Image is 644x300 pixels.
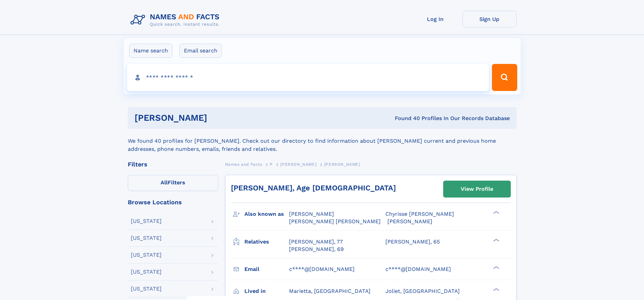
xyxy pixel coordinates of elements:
h3: Also known as [244,208,289,220]
label: Filters [128,175,218,191]
label: Name search [129,44,172,58]
div: [US_STATE] [131,235,162,241]
div: Found 40 Profiles In Our Records Database [301,115,510,122]
span: Marietta, [GEOGRAPHIC_DATA] [289,288,371,294]
span: [PERSON_NAME] [PERSON_NAME] [289,218,381,225]
span: [PERSON_NAME] [387,218,432,225]
div: ❯ [492,287,500,292]
span: P [270,162,273,167]
a: [PERSON_NAME], 65 [385,238,440,246]
div: View Profile [461,181,493,197]
div: [US_STATE] [131,252,162,258]
span: [PERSON_NAME] [280,162,316,167]
a: Names and Facts [225,160,262,168]
div: Filters [128,161,218,167]
span: [PERSON_NAME] [324,162,360,167]
div: ❯ [492,238,500,242]
a: P [270,160,273,168]
div: [US_STATE] [131,269,162,275]
a: View Profile [444,181,510,197]
div: [US_STATE] [131,286,162,292]
span: [PERSON_NAME] [289,211,334,217]
img: Logo Names and Facts [128,11,225,29]
h3: Lived in [244,285,289,297]
div: ❯ [492,265,500,270]
div: ❯ [492,210,500,215]
h3: Relatives [244,236,289,248]
a: Sign Up [462,11,517,27]
div: Browse Locations [128,199,218,205]
input: search input [127,64,489,91]
div: [US_STATE] [131,218,162,224]
a: [PERSON_NAME] [280,160,316,168]
a: [PERSON_NAME], 77 [289,238,343,246]
button: Search Button [492,64,517,91]
span: Chyrisse [PERSON_NAME] [385,211,454,217]
label: Email search [180,44,222,58]
div: We found 40 profiles for [PERSON_NAME]. Check out our directory to find information about [PERSON... [128,129,517,153]
span: All [161,179,168,186]
a: [PERSON_NAME], 69 [289,246,344,253]
h3: Email [244,263,289,275]
a: Log In [408,11,462,27]
span: Joliet, [GEOGRAPHIC_DATA] [385,288,460,294]
h1: [PERSON_NAME] [135,114,301,122]
a: [PERSON_NAME], Age [DEMOGRAPHIC_DATA] [231,184,396,192]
